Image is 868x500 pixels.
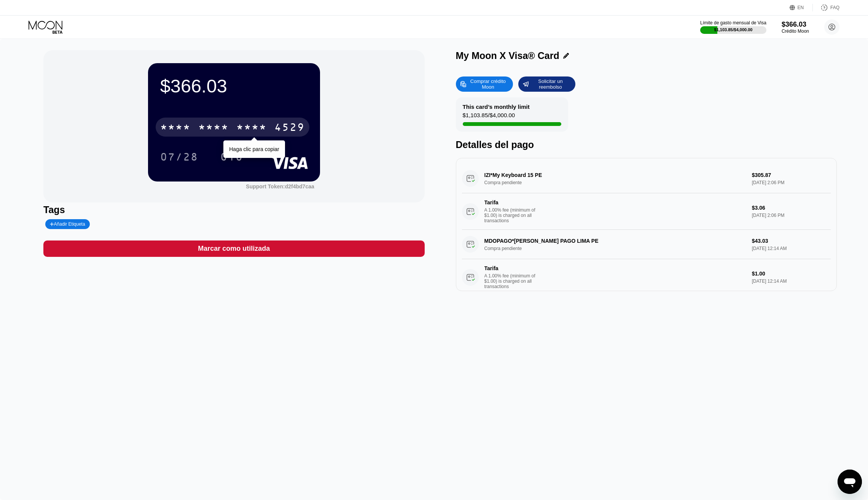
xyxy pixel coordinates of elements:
[50,221,85,227] div: Añadir Etiqueta
[456,76,513,92] div: Comprar crédito Moon
[813,4,839,11] div: FAQ
[830,5,839,10] div: FAQ
[782,29,809,34] div: Crédito Moon
[838,470,862,494] iframe: Botón para iniciar la ventana de mensajería
[484,207,542,223] div: A 1.00% fee (minimum of $1.00) is charged on all transactions
[798,5,804,10] div: EN
[160,75,308,97] div: $366.03
[782,21,809,29] div: $366.03
[752,205,831,211] div: $3.06
[220,152,243,164] div: 010
[456,139,837,150] div: Detalles del pago
[229,146,279,152] div: Haga clic para copiar
[274,122,305,134] div: 4529
[714,27,753,32] div: $1,103.85 / $4,000.00
[463,104,530,110] div: This card’s monthly limit
[463,112,515,122] div: $1,103.85 / $4,000.00
[790,4,813,11] div: EN
[529,78,571,90] div: Solicitar un reembolso
[752,279,831,284] div: [DATE] 12:14 AM
[484,265,538,271] div: Tarifa
[518,76,575,92] div: Solicitar un reembolso
[752,271,831,277] div: $1.00
[160,152,198,164] div: 07/28
[782,21,809,34] div: $366.03Crédito Moon
[45,219,90,229] div: Añadir Etiqueta
[467,78,509,90] div: Comprar crédito Moon
[215,147,249,166] div: 010
[700,20,766,25] div: Límite de gasto mensual de Visa
[154,147,204,166] div: 07/28
[246,183,314,189] div: Support Token:d2f4bd7caa
[456,50,559,61] div: My Moon X Visa® Card
[700,20,766,34] div: Límite de gasto mensual de Visa$1,103.85/$4,000.00
[462,193,831,230] div: TarifaA 1.00% fee (minimum of $1.00) is charged on all transactions$3.06[DATE] 2:06 PM
[198,244,270,253] div: Marcar como utilizada
[43,240,424,257] div: Marcar como utilizada
[462,259,831,296] div: TarifaA 1.00% fee (minimum of $1.00) is charged on all transactions$1.00[DATE] 12:14 AM
[484,199,538,205] div: Tarifa
[246,183,314,189] div: Support Token: d2f4bd7caa
[752,213,831,218] div: [DATE] 2:06 PM
[484,273,542,289] div: A 1.00% fee (minimum of $1.00) is charged on all transactions
[43,204,424,215] div: Tags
